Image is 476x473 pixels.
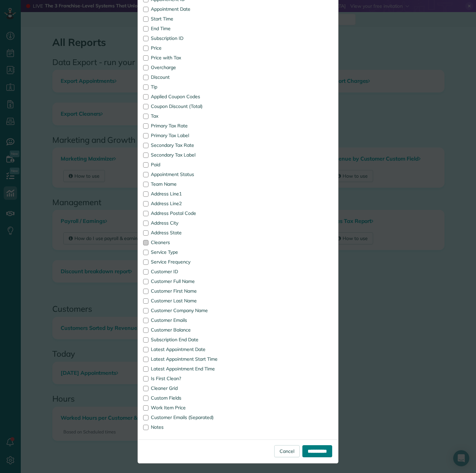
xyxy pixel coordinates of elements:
label: Secondary Tax Rate [143,143,233,147]
label: Customer Last Name [143,298,233,303]
label: Start Time [143,16,233,21]
label: Customer Emails (Separated) [143,415,233,420]
label: End Time [143,26,233,31]
label: Primary Tax Rate [143,123,233,128]
label: Cleaners [143,240,233,245]
label: Address State [143,230,233,235]
label: Coupon Discount (Total) [143,104,233,109]
label: Subscription End Date [143,337,233,342]
label: Cleaner Grid [143,386,233,391]
a: Cancel [274,445,300,457]
label: Latest Appointment End Time [143,366,233,371]
label: Secondary Tax Label [143,153,233,157]
label: Notes [143,425,233,429]
label: Appointment Date [143,7,233,11]
label: Address Line1 [143,191,233,196]
label: Latest Appointment Start Time [143,357,233,361]
label: Latest Appointment Date [143,347,233,352]
label: Customer First Name [143,289,233,293]
label: Team Name [143,182,233,186]
label: Tip [143,84,233,89]
label: Tax [143,114,233,118]
label: Work Item Price [143,405,233,410]
label: Primary Tax Label [143,133,233,138]
label: Address City [143,221,233,225]
label: Discount [143,75,233,79]
label: Address Postal Code [143,211,233,216]
label: Customer ID [143,269,233,274]
label: Customer Company Name [143,308,233,313]
label: Service Type [143,250,233,254]
label: Applied Coupon Codes [143,94,233,99]
label: Subscription ID [143,36,233,41]
label: Overcharge [143,65,233,70]
label: Paid [143,162,233,167]
label: Price with Tax [143,55,233,60]
label: Customer Emails [143,318,233,322]
label: Price [143,46,233,50]
label: Customer Balance [143,328,233,332]
label: Custom Fields [143,396,233,400]
label: Address Line2 [143,201,233,206]
label: Appointment Status [143,172,233,177]
label: Service Frequency [143,259,233,264]
label: Is First Clean? [143,376,233,381]
label: Customer Full Name [143,279,233,284]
